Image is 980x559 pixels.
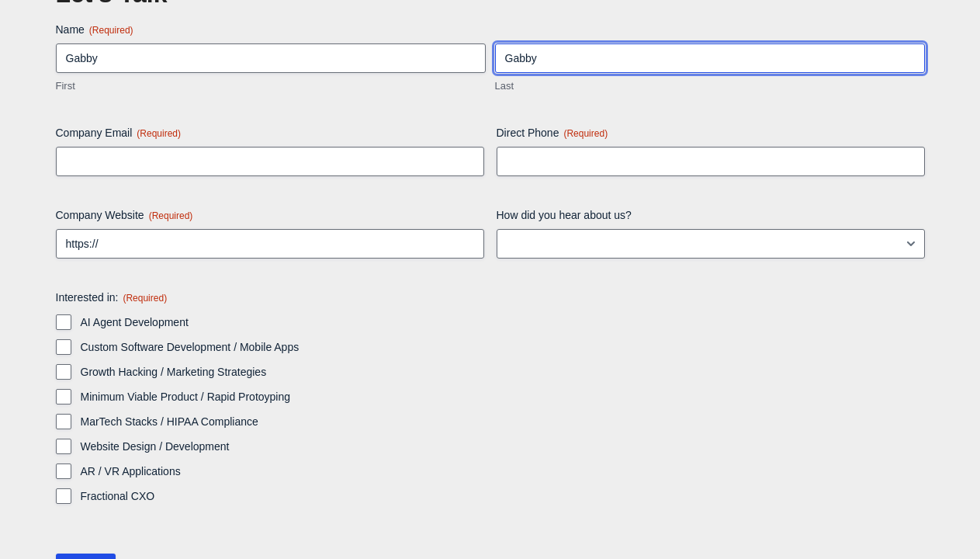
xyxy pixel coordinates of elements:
label: Company Website [56,207,484,223]
label: How did you hear about us? [497,207,925,223]
span: (Required) [149,210,193,221]
label: Fractional CXO [81,488,925,504]
label: Website Design / Development [81,439,925,454]
label: First [56,79,486,94]
label: Company Email [56,125,484,141]
label: Minimum Viable Product / Rapid Protoyping [81,389,925,404]
span: (Required) [563,128,608,139]
label: Growth Hacking / Marketing Strategies [81,364,925,380]
label: Custom Software Development / Mobile Apps [81,339,925,355]
span: (Required) [123,293,167,304]
legend: Interested in: [56,290,168,305]
span: (Required) [137,128,181,139]
label: Direct Phone [497,125,925,141]
label: AI Agent Development [81,314,925,330]
span: (Required) [89,25,133,36]
label: MarTech Stacks / HIPAA Compliance [81,414,925,429]
label: Last [495,79,925,94]
legend: Name [56,22,133,37]
label: AR / VR Applications [81,464,925,479]
input: https:// [56,229,484,259]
